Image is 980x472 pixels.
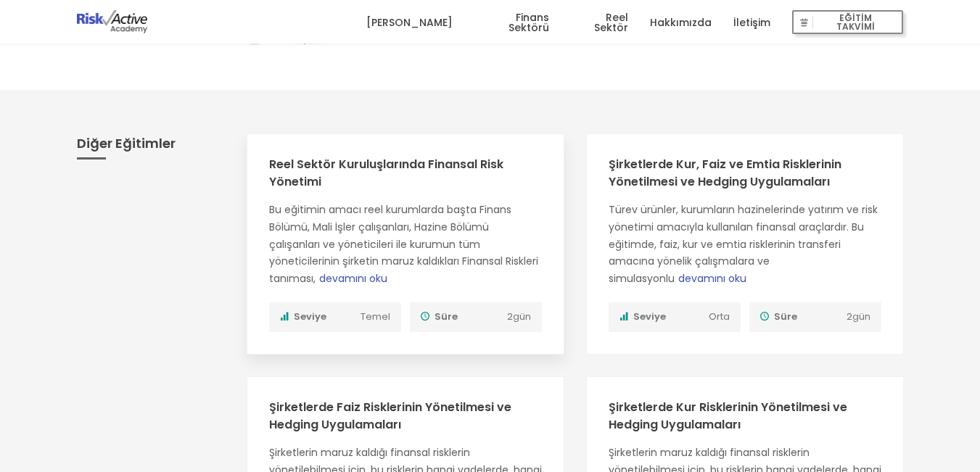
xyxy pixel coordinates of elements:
span: Süre [421,310,503,325]
span: devamını oku [319,271,387,286]
a: EĞİTİM TAKVİMİ [792,1,903,44]
span: Orta [709,310,730,325]
span: Bu eğitimin amacı reel kurumlarda başta Finans Bölümü, Mali İşler çalışanları, Hazine Bölümü çalı... [269,202,538,286]
span: 2 gün [847,310,870,325]
img: logo-dark.png [77,10,148,33]
span: Türev ürünler, kurumların hazinelerinde yatırım ve risk yönetimi amacıyla kullanılan finansal ara... [609,202,878,286]
button: EĞİTİM TAKVİMİ [792,10,903,35]
a: Şirketlerde Kur Risklerinin Yönetilmesi ve Hedging Uygulamaları [609,399,847,433]
span: Seviye [619,310,705,325]
span: devamını oku [678,271,746,286]
a: Reel Sektör Kuruluşlarında Finansal Risk Yönetimi [269,156,503,190]
a: Şirketlerde Kur, Faiz ve Emtia Risklerinin Yönetilmesi ve Hedging Uygulamaları [609,156,841,190]
span: Temel [361,310,390,325]
a: Reel Sektör [571,1,628,44]
span: 2 gün [507,310,531,325]
span: EĞİTİM TAKVİMİ [813,12,897,33]
a: Finans Sektörü [474,1,549,44]
a: Hakkımızda [650,1,712,44]
a: Şirketlerde Faiz Risklerinin Yönetilmesi ve Hedging Uygulamaları [269,399,511,433]
span: Süre [760,310,843,325]
h3: Diğer Eğitimler [77,133,225,160]
a: [PERSON_NAME] [366,1,453,44]
span: Seviye [280,310,357,325]
a: İletişim [733,1,770,44]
